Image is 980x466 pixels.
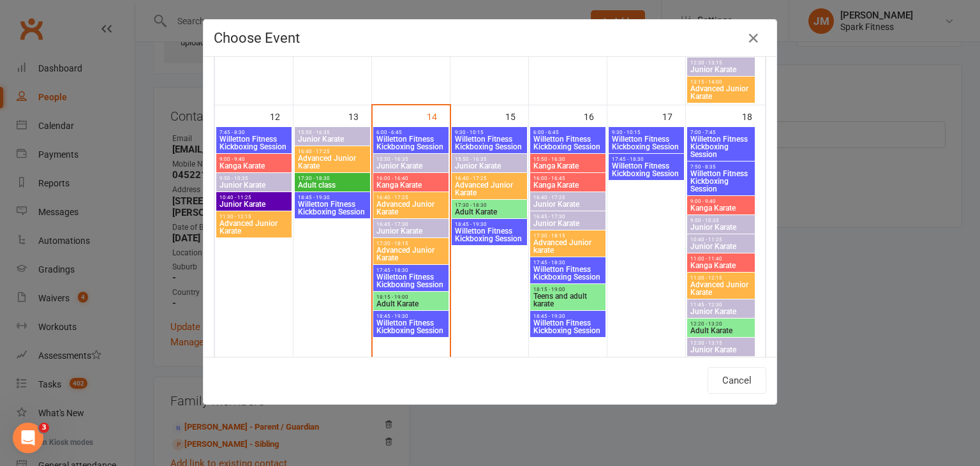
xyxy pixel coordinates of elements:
[297,135,367,143] span: Junior Karate
[376,176,446,181] span: 16:00 - 16:40
[533,135,603,151] span: Willetton Fitness Kickboxing Session
[376,246,446,262] span: Advanced Junior Karate
[297,181,367,189] span: Adult class
[690,321,752,327] span: 12:20 - 13:20
[219,220,289,235] span: Advanced Junior Karate
[454,156,524,162] span: 15:50 - 16:35
[690,170,752,193] span: Willetton Fitness Kickboxing Session
[690,262,752,269] span: Kanga Karate
[533,233,603,239] span: 17:30 - 18:15
[742,105,765,126] div: 18
[454,208,524,216] span: Adult Karate
[376,273,446,289] span: Willetton Fitness Kickboxing Session
[219,176,289,181] span: 9:50 - 10:35
[505,105,528,126] div: 15
[533,156,603,162] span: 15:50 - 16:30
[376,294,446,300] span: 18:15 - 19:00
[427,105,450,126] div: 14
[297,176,367,181] span: 17:30 - 18:30
[533,176,603,181] span: 16:00 - 16:45
[533,162,603,170] span: Kanga Karate
[690,243,752,250] span: Junior Karate
[690,85,752,100] span: Advanced Junior Karate
[454,222,524,227] span: 18:45 - 19:30
[219,214,289,220] span: 11:30 - 12:15
[348,105,371,126] div: 13
[690,237,752,243] span: 10:40 - 11:25
[376,267,446,273] span: 17:45 - 18:30
[690,130,752,135] span: 7:00 - 7:45
[690,164,752,170] span: 7:50 - 8:35
[708,367,766,394] button: Cancel
[297,130,367,135] span: 15:50 - 16:35
[533,214,603,220] span: 16:45 - 17:30
[533,130,603,135] span: 6:00 - 6:45
[690,256,752,262] span: 11:00 - 11:40
[690,275,752,281] span: 11:30 - 12:15
[533,287,603,292] span: 18:15 - 19:00
[611,162,681,177] span: Willetton Fitness Kickboxing Session
[219,200,289,208] span: Junior Karate
[454,181,524,197] span: Advanced Junior Karate
[533,292,603,308] span: Teens and adult karate
[376,135,446,151] span: Willetton Fitness Kickboxing Session
[454,135,524,151] span: Willetton Fitness Kickboxing Session
[743,28,764,49] button: Close
[219,181,289,189] span: Junior Karate
[219,135,289,151] span: Willetton Fitness Kickboxing Session
[297,154,367,170] span: Advanced Junior Karate
[533,239,603,254] span: Advanced Junior karate
[297,149,367,154] span: 16:40 - 17:25
[376,181,446,189] span: Kanga Karate
[690,346,752,354] span: Junior Karate
[690,223,752,231] span: Junior Karate
[690,79,752,85] span: 13:15 - 14:00
[376,319,446,334] span: Willetton Fitness Kickboxing Session
[690,327,752,334] span: Adult Karate
[376,200,446,216] span: Advanced Junior Karate
[454,130,524,135] span: 9:30 - 10:15
[533,220,603,227] span: Junior Karate
[376,300,446,308] span: Adult Karate
[270,105,293,126] div: 12
[297,195,367,200] span: 18:45 - 19:30
[219,156,289,162] span: 9:00 - 9:40
[376,227,446,235] span: Junior Karate
[454,176,524,181] span: 16:40 - 17:25
[454,202,524,208] span: 17:30 - 18:30
[690,302,752,308] span: 11:45 - 12:30
[376,195,446,200] span: 16:40 - 17:25
[611,130,681,135] span: 9:30 - 10:15
[376,156,446,162] span: 15:50 - 16:35
[376,130,446,135] span: 6:00 - 6:45
[690,340,752,346] span: 12:30 - 13:15
[611,156,681,162] span: 17:45 - 18:30
[611,135,681,151] span: Willetton Fitness Kickboxing Session
[39,423,49,433] span: 3
[690,60,752,66] span: 12:30 - 13:15
[533,200,603,208] span: Junior Karate
[13,423,43,453] iframe: Intercom live chat
[219,195,289,200] span: 10:40 - 11:25
[533,319,603,334] span: Willetton Fitness Kickboxing Session
[690,66,752,73] span: Junior Karate
[533,266,603,281] span: Willetton Fitness Kickboxing Session
[376,222,446,227] span: 16:45 - 17:30
[219,130,289,135] span: 7:45 - 8:30
[219,162,289,170] span: Kanga Karate
[533,313,603,319] span: 18:45 - 19:30
[376,241,446,246] span: 17:30 - 18:15
[690,204,752,212] span: Kanga Karate
[376,162,446,170] span: Junior Karate
[584,105,607,126] div: 16
[533,260,603,266] span: 17:45 - 18:30
[690,308,752,315] span: Junior Karate
[376,313,446,319] span: 18:45 - 19:30
[297,200,367,216] span: Willetton Fitness Kickboxing Session
[662,105,685,126] div: 17
[690,199,752,204] span: 9:00 - 9:40
[454,162,524,170] span: Junior Karate
[690,281,752,296] span: Advanced Junior Karate
[533,195,603,200] span: 16:40 - 17:25
[690,135,752,158] span: Willetton Fitness Kickboxing Session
